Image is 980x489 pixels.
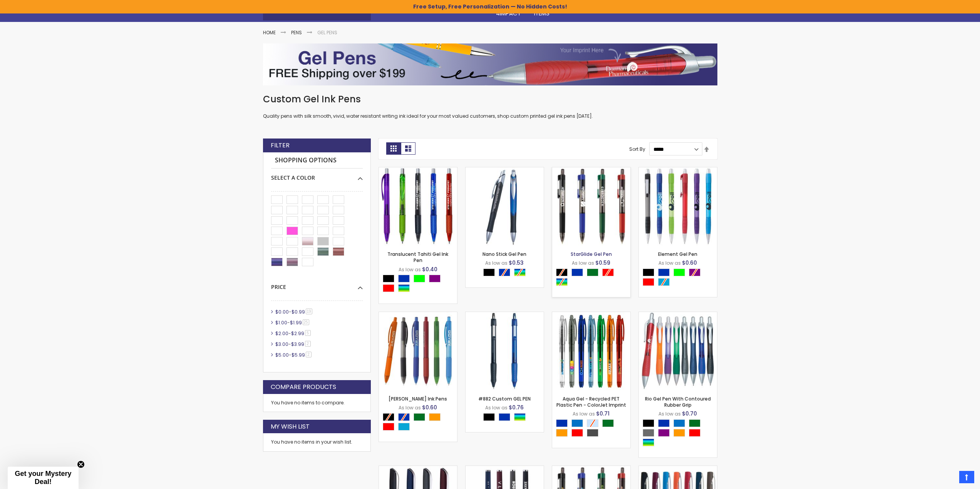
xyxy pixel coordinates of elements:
div: Grey [643,429,654,437]
div: Green [602,419,614,427]
div: Black [643,269,654,276]
span: $0.60 [422,404,437,411]
div: Black [483,413,495,421]
img: Translucent Tahiti Gel Ink Pen [379,167,457,245]
span: 25 [303,319,309,325]
span: 2 [305,341,311,347]
div: Red [689,429,700,437]
a: $2.00-$2.995 [273,330,313,337]
a: #882 Custom GEL PEN [478,396,531,402]
span: $3.00 [275,341,288,347]
a: Portofino Softy Gel Pen [639,466,717,472]
a: Riverside Softy Fine Point Gel Pen [379,466,457,472]
span: As low as [658,260,681,266]
span: $1.99 [290,319,302,326]
span: $0.99 [291,309,305,315]
span: As low as [573,411,595,417]
a: Nano Stick Gel Pen [466,167,544,174]
div: Quality pens with silk smooth, vivid, water resistant writing ink ideal for your most valued cust... [263,93,717,120]
span: As low as [399,266,421,273]
div: Select A Color [556,269,630,288]
div: Blue [499,413,510,421]
a: Nano Stick Gel Pen [482,251,526,257]
div: Green [689,419,700,427]
a: StarGlide Gel Pen [571,251,612,257]
div: Blue Light [673,419,685,427]
span: $0.40 [422,265,437,273]
a: Translucent Tahiti Gel Ink Pen [379,167,457,174]
label: Sort By [629,146,645,152]
div: You have no items in your wish list. [271,439,363,445]
div: Blue Light [571,419,583,427]
div: Orange [429,413,441,421]
button: Close teaser [77,461,85,468]
span: $0.00 [275,309,289,315]
a: Top [959,471,974,483]
div: Price [271,278,363,291]
div: Blue [571,269,583,276]
a: Pens [291,29,302,36]
span: $0.60 [682,259,697,267]
span: As low as [658,411,681,417]
img: Element Gel Pen [639,167,717,245]
strong: Grid [386,142,401,155]
strong: Shopping Options [271,152,363,169]
span: As low as [399,404,421,411]
img: Aqua Gel - Recycled PET Plastic Pen - ColorJet Imprint [552,312,630,390]
span: $2.00 [275,330,288,337]
span: $5.99 [291,352,305,358]
span: $0.70 [682,410,697,417]
div: Red [383,423,394,431]
div: Black [483,269,495,276]
span: $3.99 [291,341,304,347]
img: Gel Pens [263,43,717,85]
div: Turquoise [398,423,410,431]
img: #882 Custom GEL PEN [466,312,544,390]
a: $3.00-$3.992 [273,341,313,347]
span: As low as [485,404,508,411]
div: Select A Color [643,269,717,288]
div: Purple [429,275,441,282]
h1: Custom Gel Ink Pens [263,93,717,105]
span: Get your Mystery Deal! [15,470,71,486]
strong: Compare Products [271,383,336,391]
a: $1.00-$1.9925 [273,319,312,326]
a: [PERSON_NAME] Ink Pens [389,396,447,402]
img: Nano Stick Gel Pen [466,167,544,245]
span: 5 [305,330,311,336]
div: Lime Green [673,269,685,276]
div: Orange [556,429,568,437]
span: $5.00 [275,352,289,358]
strong: Gel Pens [317,29,337,36]
div: Assorted [643,439,654,446]
div: Select A Color [383,275,457,294]
div: Assorted [398,284,410,292]
div: Purple [658,429,670,437]
a: Home [263,29,276,36]
div: You have no items to compare. [263,394,371,412]
div: Red [643,278,654,286]
div: Blue [658,269,670,276]
a: Translucent Tahiti Gel Ink Pen [387,251,448,264]
div: Orange [673,429,685,437]
span: $1.00 [275,319,287,326]
div: Blue [556,419,568,427]
strong: My Wish List [271,422,310,431]
a: Aqua Gel - Recycled PET Plastic Pen - ColorJet Imprint [556,396,626,408]
div: Select A Color [383,413,457,432]
div: Select A Color [556,419,630,439]
a: Cliff Gel Ink Pens [379,312,457,318]
div: Green [587,269,598,276]
div: Black [643,419,654,427]
a: Rio Gel Pen With Contoured Rubber Grip [639,312,717,318]
div: Red [383,284,394,292]
a: Aqua Gel - Recycled PET Plastic Pen - ColorJet Imprint [552,312,630,318]
a: Islander Softy Gel Classic Pen [466,466,544,472]
div: Smoke [587,429,598,437]
div: Green [414,413,425,421]
div: Select A Color [643,419,717,448]
div: Blue [398,275,410,282]
div: Get your Mystery Deal!Close teaser [8,467,79,489]
img: Rio Gel Pen With Contoured Rubber Grip [639,312,717,390]
a: StarGlide Gel Pen [552,167,630,174]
